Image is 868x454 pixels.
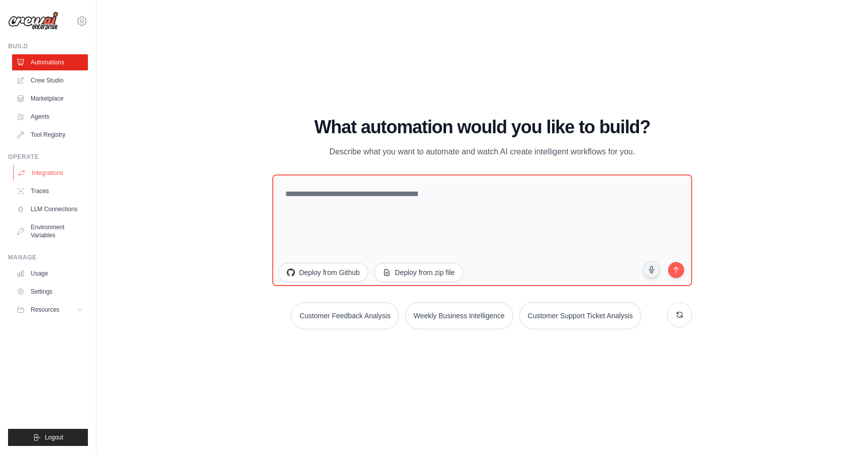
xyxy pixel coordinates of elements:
button: Deploy from zip file [374,263,463,282]
iframe: Chat Widget [818,406,868,454]
span: Logout [45,433,63,441]
a: Tool Registry [12,127,88,143]
button: Weekly Business Intelligence [405,302,513,329]
img: Logo [8,12,58,31]
span: Resources [31,306,59,314]
a: Crew Studio [12,72,88,88]
a: Usage [12,265,88,282]
a: Settings [12,284,88,300]
a: Traces [12,183,88,199]
a: Agents [12,109,88,125]
div: Operate [8,153,88,161]
button: Customer Support Ticket Analysis [519,302,641,329]
a: Integrations [13,165,89,181]
a: Automations [12,54,88,70]
div: Build [8,42,88,50]
a: Environment Variables [12,219,88,243]
button: Resources [12,302,88,318]
div: Manage [8,253,88,261]
button: Deploy from Github [278,263,368,282]
a: Marketplace [12,90,88,107]
button: Customer Feedback Analysis [291,302,399,329]
a: LLM Connections [12,201,88,217]
button: Logout [8,429,88,446]
h1: What automation would you like to build? [272,117,692,137]
p: Describe what you want to automate and watch AI create intelligent workflows for you. [313,145,651,158]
